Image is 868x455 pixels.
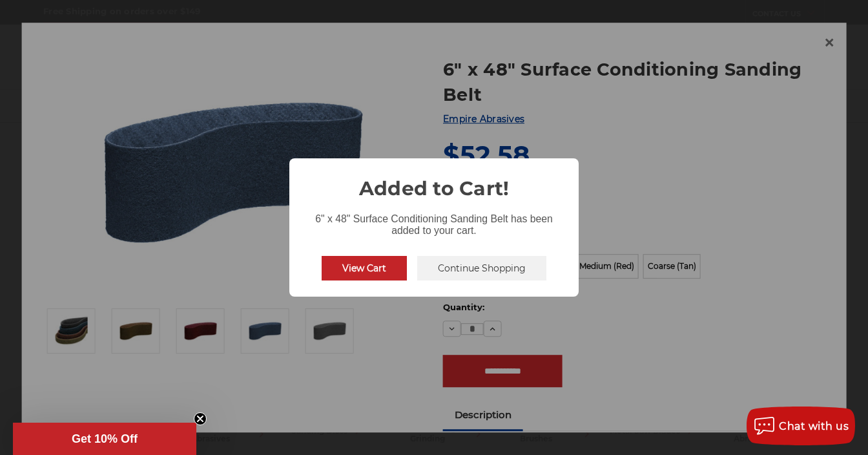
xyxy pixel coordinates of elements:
span: Chat with us [779,420,849,432]
div: 6" x 48" Surface Conditioning Sanding Belt has been added to your cart. [289,203,579,239]
button: Continue Shopping [417,256,546,280]
button: Close teaser [194,412,207,425]
button: View Cart [322,256,407,280]
span: Get 10% Off [72,432,138,445]
button: Chat with us [747,407,855,445]
h2: Added to Cart! [289,158,579,203]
